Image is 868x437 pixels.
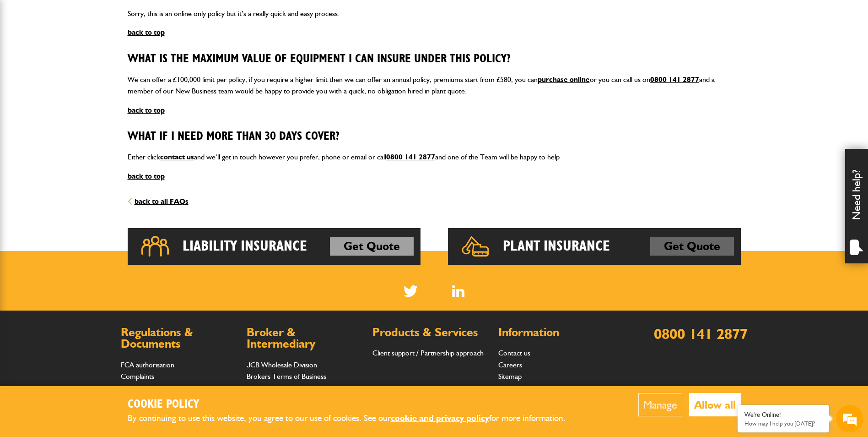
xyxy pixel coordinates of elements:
div: We're Online! [744,411,822,419]
a: back to all FAQs [128,197,189,206]
h2: Regulations & Documents [121,327,237,350]
h2: Cookie Policy [128,398,581,412]
p: Either click and we’ll get in touch however you prefer, phone or email or call and one of the Tea... [128,151,741,163]
a: FCA authorisation [121,361,174,369]
a: LinkedIn [452,285,464,297]
div: Chat with us now [48,51,154,63]
a: Complaints [121,372,154,381]
a: Documents [121,384,156,393]
a: back to top [128,28,165,37]
a: JCB Wholesale Division [247,361,317,369]
button: Allow all [689,393,741,416]
h2: Products & Services [372,327,489,339]
img: Twitter [404,285,418,297]
p: How may I help you today? [744,420,822,427]
h2: Plant Insurance [503,237,610,256]
h3: What is the Maximum Value of equipment I can insure under this policy? [128,52,741,66]
input: Enter your phone number [12,139,167,159]
input: Enter your email address [12,112,167,132]
a: back to top [128,106,165,115]
a: Sitemap [498,372,522,381]
button: Manage [638,393,682,416]
div: Need help? [845,149,868,263]
a: Careers [498,361,522,369]
p: By continuing to use this website, you agree to our use of cookies. See our for more information. [128,411,581,426]
img: Linked In [452,285,464,297]
em: Start Chat [124,282,166,295]
textarea: Type your message and hit 'Enter' [12,166,167,274]
h2: Liability Insurance [183,237,307,256]
h2: Broker & Intermediary [247,327,363,350]
a: 0800 141 2877 [654,325,748,343]
h3: What if I need more than 30 Days cover? [128,130,741,144]
a: 0800 141 2877 [386,153,435,161]
p: We can offer a £100,000 limit per policy, if you require a higher limit then we can offer an annu... [128,74,741,97]
img: d_20077148190_company_1631870298795_20077148190 [16,51,38,64]
a: Get Quote [650,237,734,256]
a: back to top [128,172,165,180]
a: 0800 141 2877 [650,75,699,84]
h2: Information [498,327,615,339]
a: purchase online [538,75,590,84]
a: Client support / Partnership approach [372,349,484,357]
div: Minimize live chat window [150,5,172,27]
a: Brokers Terms of Business [247,372,326,381]
a: cookie and privacy policy [391,413,489,423]
input: Enter your last name [12,85,167,105]
a: contact us [160,153,194,161]
p: Sorry, this is an online only policy but it’s a really quick and easy process. [128,8,741,20]
a: Get Quote [330,237,414,256]
a: Contact us [498,349,530,357]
